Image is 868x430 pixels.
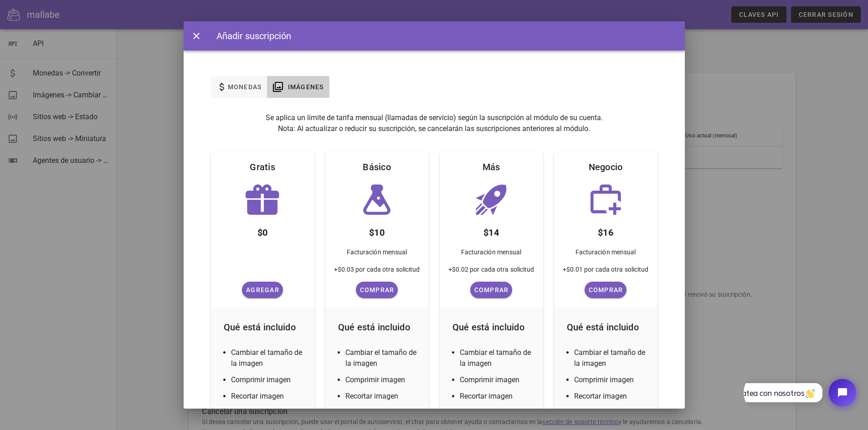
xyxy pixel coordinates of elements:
font: Más [483,162,500,172]
font: Imágenes [288,83,324,91]
font: Comprar [589,286,623,293]
font: Voltear imagen [574,408,623,417]
font: Voltear imagen [231,408,280,417]
font: Agregar [246,286,279,293]
font: +$0.03 por cada otra solicitud [334,266,420,273]
font: $14 [483,227,499,238]
font: Recortar imagen [231,392,284,400]
font: Comprimir imagen [574,375,634,384]
button: Comprar [470,282,513,298]
font: Qué está incluido [452,322,524,333]
font: Comprar [360,286,395,293]
font: Negocio [589,162,623,172]
font: Voltear imagen [345,408,394,417]
font: Qué está incluido [224,322,296,333]
font: Cambiar el tamaño de la imagen [460,348,531,368]
font: Cambiar el tamaño de la imagen [231,348,302,368]
font: Facturación mensual [575,248,636,256]
button: Agregar [242,282,283,298]
font: Voltear imagen [460,408,508,417]
font: Comprimir imagen [460,375,519,384]
button: Imágenes [267,76,329,98]
font: Nota: Al actualizar o reducir su suscripción, se cancelarán las suscripciones anteriores al módulo. [278,124,590,133]
font: $10 [369,227,385,238]
font: +$0.02 por cada otra solicitud [448,266,534,273]
font: Cambiar el tamaño de la imagen [574,348,645,368]
font: Comprimir imagen [345,375,405,384]
button: Comprar [585,282,627,298]
font: Se aplica un límite de tarifa mensual (llamadas de servicio) según la suscripción al módulo de su... [266,113,603,122]
font: Cambiar el tamaño de la imagen [345,348,416,368]
font: Monedas [228,83,262,91]
font: Recortar imagen [460,392,513,400]
font: Básico [363,162,391,172]
font: Facturación mensual [347,248,407,256]
font: +$0.01 por cada otra solicitud [563,266,649,273]
button: Monedas [211,76,267,98]
font: Qué está incluido [567,322,639,333]
font: Comprar [474,286,509,293]
font: Recortar imagen [574,392,627,400]
img: 👋 [62,18,71,27]
font: Comprimir imagen [231,375,291,384]
button: Abrir el widget de chat [85,8,113,35]
font: Añadir suscripción [216,30,291,41]
font: Gratis [250,162,275,172]
font: $0 [257,227,268,238]
font: Recortar imagen [345,392,398,400]
button: Comprar [356,282,398,298]
font: $16 [598,227,613,238]
font: Qué está incluido [338,322,410,333]
iframe: Chat de Tidio [744,371,864,414]
font: Facturación mensual [461,248,522,256]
